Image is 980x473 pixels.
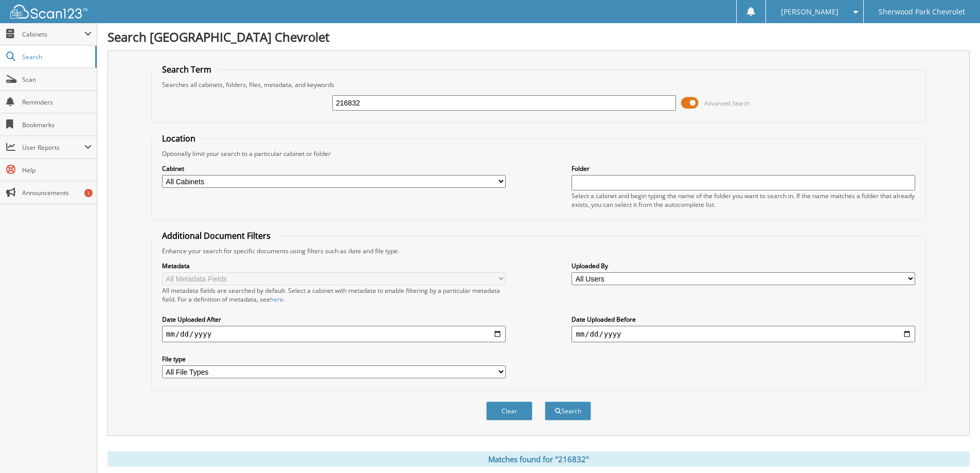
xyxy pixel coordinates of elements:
[162,315,506,324] label: Date Uploaded After
[270,295,283,304] a: here
[22,30,84,39] span: Cabinets
[879,9,965,15] span: Sherwood Park Chevrolet
[22,52,90,61] span: Search
[22,75,92,84] span: Scan
[781,9,839,15] span: [PERSON_NAME]
[572,326,915,342] input: end
[162,286,506,304] div: All metadata fields are searched by default. Select a cabinet with metadata to enable filtering b...
[572,164,915,173] label: Folder
[162,164,506,173] label: Cabinet
[572,315,915,324] label: Date Uploaded Before
[157,133,201,144] legend: Location
[545,401,591,421] button: Search
[10,5,87,19] img: scan123-logo-white.svg
[84,189,93,197] div: 1
[157,247,920,255] div: Enhance your search for specific documents using filters such as date and file type.
[108,28,970,45] h1: Search [GEOGRAPHIC_DATA] Chevrolet
[162,326,506,342] input: start
[108,451,970,467] div: Matches found for "216832"
[157,80,920,89] div: Searches all cabinets, folders, files, metadata, and keywords
[704,99,750,107] span: Advanced Search
[572,191,915,209] div: Select a cabinet and begin typing the name of the folder you want to search in. If the name match...
[22,120,92,129] span: Bookmarks
[572,261,915,270] label: Uploaded By
[486,401,532,421] button: Clear
[157,149,920,158] div: Optionally limit your search to a particular cabinet or folder
[22,166,92,174] span: Help
[162,355,506,363] label: File type
[22,98,92,107] span: Reminders
[22,143,84,152] span: User Reports
[157,230,276,241] legend: Additional Document Filters
[157,64,217,75] legend: Search Term
[162,261,506,270] label: Metadata
[22,188,92,197] span: Announcements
